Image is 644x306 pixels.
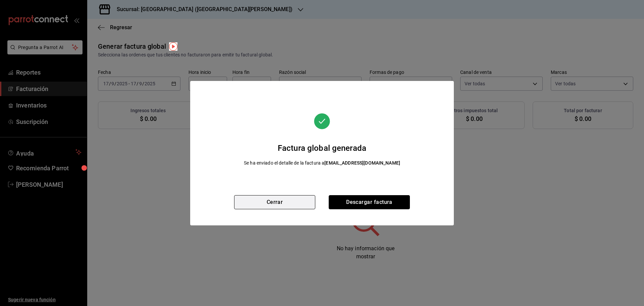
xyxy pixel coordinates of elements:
div: Factura global generada [244,142,400,154]
img: Tooltip marker [169,42,177,51]
strong: [EMAIL_ADDRESS][DOMAIN_NAME] [324,160,400,166]
button: Descargar factura [329,195,410,209]
div: Se ha enviado el detalle de la factura a [244,160,400,167]
button: Cerrar [234,195,315,209]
